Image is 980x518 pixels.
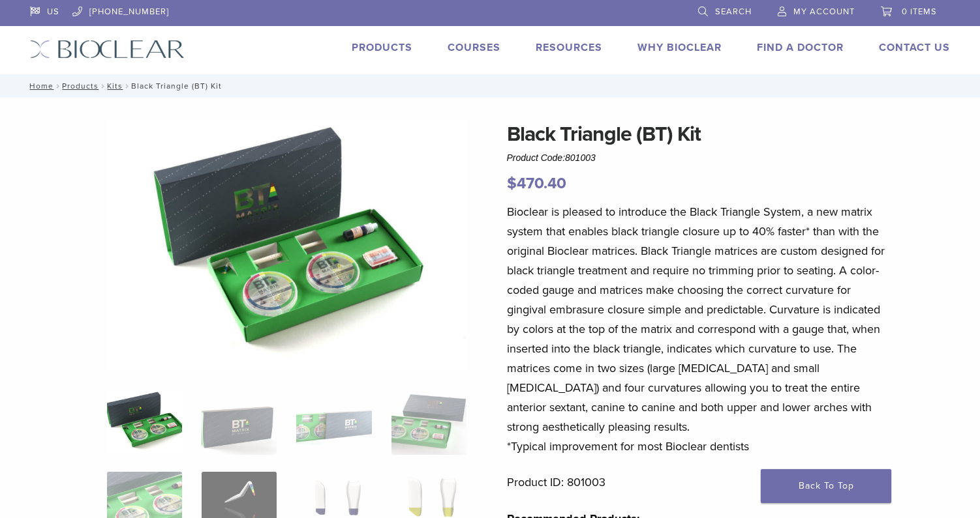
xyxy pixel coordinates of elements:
bdi: 470.40 [507,174,566,193]
nav: Black Triangle (BT) Kit [20,74,960,98]
span: 801003 [565,152,596,163]
span: My Account [793,7,855,17]
span: / [54,83,62,89]
p: Bioclear is pleased to introduce the Black Triangle System, a new matrix system that enables blac... [507,202,891,456]
img: Intro Black Triangle Kit-6 - Copy [107,119,467,373]
img: Bioclear [30,40,185,59]
span: Search [715,7,752,17]
a: Home [25,81,54,91]
img: Black Triangle (BT) Kit - Image 2 [202,390,277,455]
img: Black Triangle (BT) Kit - Image 4 [391,390,467,455]
a: Products [352,41,412,54]
span: $ [507,174,517,193]
span: 0 items [902,7,937,17]
a: Why Bioclear [637,41,722,54]
span: / [123,83,131,89]
span: Product Code: [507,152,596,163]
img: Intro-Black-Triangle-Kit-6-Copy-e1548792917662-324x324.jpg [107,390,182,455]
img: Black Triangle (BT) Kit - Image 3 [296,390,371,455]
a: Back To Top [761,469,891,503]
p: Product ID: 801003 [507,472,891,492]
a: Kits [107,81,123,91]
h1: Black Triangle (BT) Kit [507,119,891,150]
a: Find A Doctor [757,41,844,54]
a: Products [62,81,99,91]
a: Courses [448,41,500,54]
a: Contact Us [879,41,950,54]
span: / [99,83,107,89]
a: Resources [536,41,602,54]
